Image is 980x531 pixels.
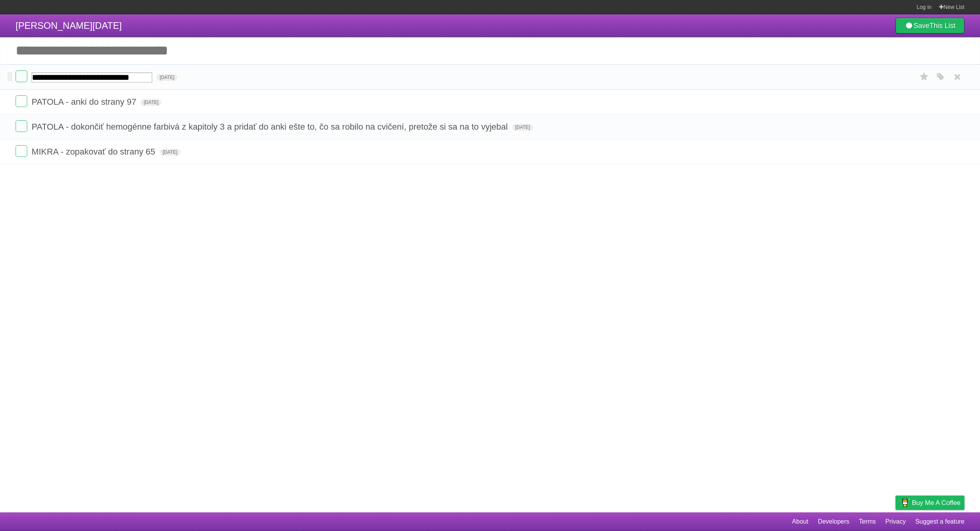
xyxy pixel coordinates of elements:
[929,22,955,30] b: This List
[917,70,932,83] label: Star task
[818,514,849,529] a: Developers
[16,120,27,132] label: Done
[32,122,510,132] span: PATOLA - dokončiť hemogénne farbivá z kapitoly 3 a pridať do anki ešte to, čo sa robilo na cvičen...
[915,514,964,529] a: Suggest a feature
[859,514,876,529] a: Terms
[16,70,27,82] label: Done
[896,496,964,510] a: Buy me a coffee
[16,95,27,107] label: Done
[141,99,162,106] span: [DATE]
[32,97,138,107] span: PATOLA - anki do strany 97
[160,149,181,156] span: [DATE]
[16,145,27,157] label: Done
[156,74,177,81] span: [DATE]
[896,18,964,33] a: SaveThis List
[512,124,533,131] span: [DATE]
[792,514,808,529] a: About
[912,496,961,510] span: Buy me a coffee
[16,20,122,31] span: [PERSON_NAME][DATE]
[885,514,906,529] a: Privacy
[899,496,910,509] img: Buy me a coffee
[32,147,157,156] span: MIKRA - zopakovať do strany 65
